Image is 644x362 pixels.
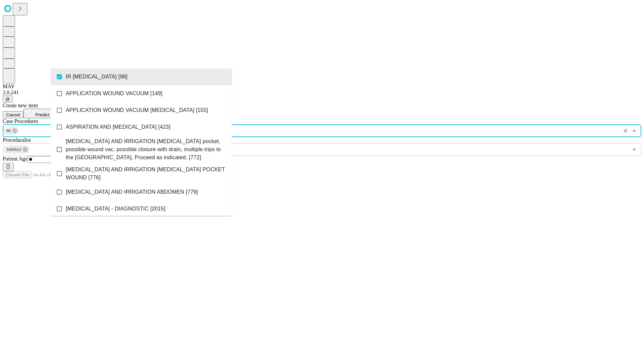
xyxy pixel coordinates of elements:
[66,106,208,114] span: APPLICATION WOUND VACUUM [MEDICAL_DATA] [155]
[630,145,639,154] button: Open
[3,118,38,124] span: Scheduled Procedure
[4,146,24,154] span: 1000512
[66,73,127,81] span: IR [MEDICAL_DATA] [98]
[4,127,13,135] span: 98
[3,96,13,103] button: @
[66,89,162,98] span: APPLICATION WOUND VACUUM [149]
[66,188,198,196] span: [MEDICAL_DATA] AND IRRIGATION ABDOMEN [779]
[66,205,165,213] span: [MEDICAL_DATA] - DIAGNOSTIC [2015]
[4,127,19,135] div: 98
[630,126,639,135] button: Close
[6,112,20,117] span: Cancel
[66,123,170,131] span: ASPIRATION AND [MEDICAL_DATA] [423]
[3,137,31,143] span: Proceduralist
[3,156,28,162] span: Patient Age
[621,126,630,135] button: Clear
[23,109,54,118] button: Predict
[4,145,29,154] div: 1000512
[3,111,23,118] button: Cancel
[3,83,641,89] div: MAY
[3,89,641,96] div: 2.0.241
[3,103,38,108] span: Create new item
[66,166,226,182] span: [MEDICAL_DATA] AND IRRIGATION [MEDICAL_DATA] POCKET WOUND [776]
[35,112,49,117] span: Predict
[5,97,10,102] span: @
[66,137,226,162] span: [MEDICAL_DATA] AND IRRIGATION [MEDICAL_DATA] pocket, possible wound vac, possible closure with dr...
